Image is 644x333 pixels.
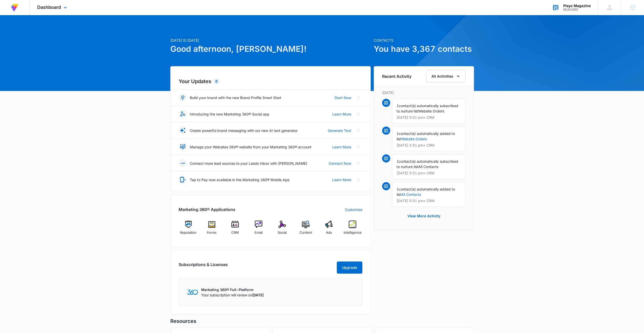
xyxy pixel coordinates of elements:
[179,261,228,272] h2: Subscriptions & Licenses
[190,95,281,100] p: Build your brand with the new Brand Profile Smart Start
[299,230,312,235] span: Content
[332,144,351,150] a: Learn More
[255,230,263,235] span: Email
[397,131,399,136] span: 1
[343,221,362,239] a: Intelligence
[328,128,351,133] a: Generate Text
[397,104,399,108] span: 1
[418,109,444,113] span: Website Orders
[170,317,474,325] h5: Resources
[187,290,198,295] img: Marketing 360 Logo
[401,137,427,141] a: Website Orders
[213,78,220,84] div: 6
[397,187,455,197] span: contact(s) automatically added to list
[397,116,461,119] p: [DATE] 5:51 pm • CRM
[397,171,461,175] p: [DATE] 5:51 pm • CRM
[345,207,362,212] a: Customize
[231,230,239,235] span: CRM
[332,111,351,117] a: Learn More
[249,221,268,239] a: Email
[296,221,315,239] a: Content
[179,78,362,85] h2: Your Updates
[190,177,290,182] p: Tap to Pay now available in the Marketing 360® Mobile App
[179,206,235,212] h2: Marketing 360® Applications
[382,73,411,79] h6: Recent Activity
[335,95,351,100] a: Start Now
[252,293,264,297] span: [DATE]
[170,38,371,43] p: [DATE] is [DATE]
[201,287,264,292] p: Marketing 360® Full-Platform
[201,292,264,298] p: Your subscription will renew on
[319,221,339,239] a: Ads
[374,38,474,43] p: Contacts
[397,199,461,203] p: [DATE] 5:51 pm • CRM
[202,221,221,239] a: Forms
[401,192,421,197] a: All Contacts
[354,143,362,151] button: Close
[426,70,466,83] button: All Activities
[418,164,438,169] span: All Contacts
[374,43,474,55] h1: You have 3,367 contacts
[225,221,245,239] a: CRM
[354,110,362,118] button: Close
[190,111,269,117] p: Introducing the new Marketing 360® Social app
[397,159,458,169] span: contact(s) automatically subscribed to nurture list
[326,230,332,235] span: Ads
[190,161,307,166] p: Connect more lead sources to your Leads Inbox with [PERSON_NAME]
[190,128,298,133] p: Create powerful brand messaging with our new AI text generator
[180,230,197,235] span: Reputation
[563,4,591,8] div: account name
[397,187,399,191] span: 1
[344,230,362,235] span: Intelligence
[190,144,311,150] p: Manage your Websites 360® website from your Marketing 360® account
[329,161,351,166] a: Connect Now
[397,104,458,113] span: contact(s) automatically subscribed to nurture list
[179,221,198,239] a: Reputation
[563,8,591,11] div: account id
[402,210,445,222] button: View More Activity
[354,126,362,134] button: Close
[207,230,217,235] span: Forms
[382,90,466,95] p: [DATE]
[397,131,455,141] span: contact(s) automatically added to list
[170,43,371,55] h1: Good afternoon, [PERSON_NAME]!
[354,93,362,102] button: Close
[273,221,292,239] a: Social
[354,159,362,167] button: Close
[10,3,19,12] img: Volusion
[397,144,461,147] p: [DATE] 5:51 pm • CRM
[337,261,362,274] button: Upgrade
[278,230,287,235] span: Social
[37,5,61,10] span: Dashboard
[354,176,362,184] button: Close
[397,159,399,163] span: 1
[332,177,351,182] a: Learn More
